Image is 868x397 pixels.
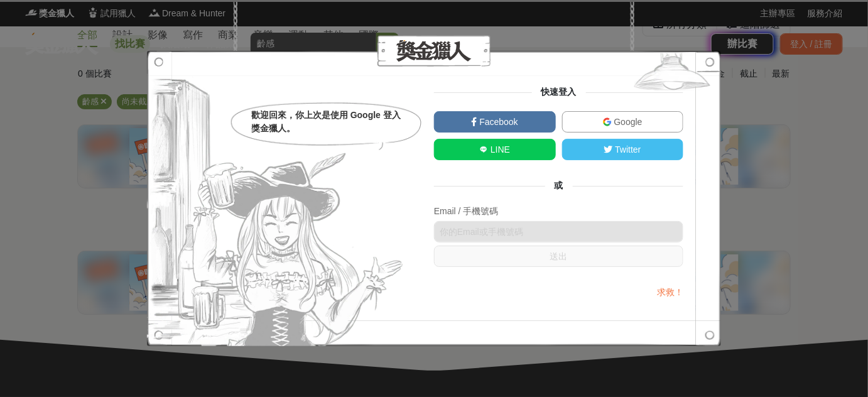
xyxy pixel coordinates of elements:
[434,221,683,242] input: 你的Email或手機號碼
[434,246,683,267] button: 送出
[434,205,683,218] div: Email / 手機號碼
[657,287,683,297] a: 求救！
[147,51,408,346] img: Signup
[477,117,518,127] span: Facebook
[613,144,641,155] span: Twitter
[479,145,488,154] img: LINE
[545,180,573,190] span: 或
[251,109,406,135] div: 歡迎回來，你上次是使用 Google 登入獎金獵人。
[612,117,643,127] span: Google
[488,144,510,155] span: LINE
[624,51,721,98] img: Signup
[603,117,612,126] img: Google
[532,87,586,97] span: 快速登入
